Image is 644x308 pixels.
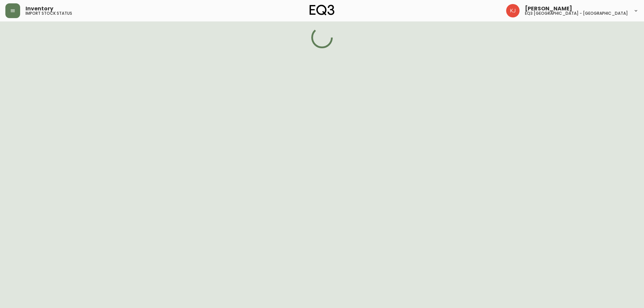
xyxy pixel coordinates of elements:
[506,4,520,17] img: 24a625d34e264d2520941288c4a55f8e
[525,11,628,15] h5: eq3 [GEOGRAPHIC_DATA] - [GEOGRAPHIC_DATA]
[25,11,72,15] h5: import stock status
[525,6,572,11] span: [PERSON_NAME]
[25,6,53,11] span: Inventory
[310,5,334,15] img: logo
